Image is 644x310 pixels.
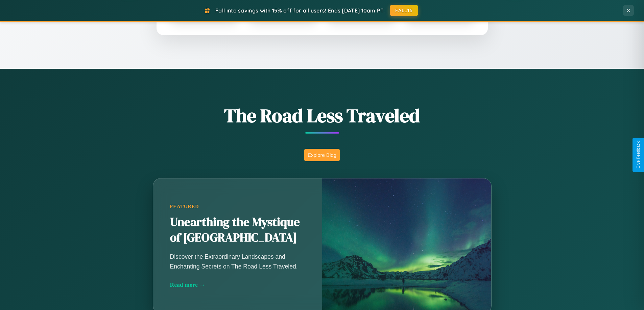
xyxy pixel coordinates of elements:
h2: Unearthing the Mystique of [GEOGRAPHIC_DATA] [170,215,305,246]
span: Fall into savings with 15% off for all users! Ends [DATE] 10am PT. [215,7,385,14]
div: Read more → [170,281,305,288]
button: FALL15 [390,5,418,16]
div: Featured [170,204,305,209]
p: Discover the Extraordinary Landscapes and Enchanting Secrets on The Road Less Traveled. [170,252,305,271]
h1: The Road Less Traveled [119,103,525,129]
button: Explore Blog [304,149,340,161]
div: Give Feedback [636,141,641,169]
